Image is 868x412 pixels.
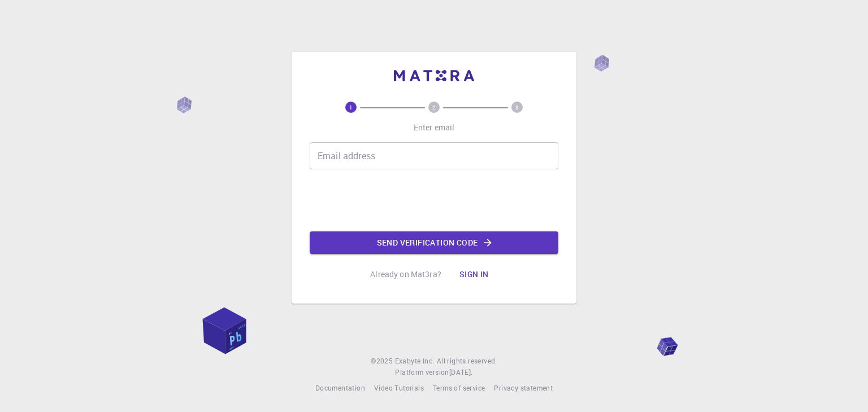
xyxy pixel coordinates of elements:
a: Documentation [315,383,365,394]
button: Sign in [450,263,498,286]
span: Terms of service [433,383,485,392]
p: Already on Mat3ra? [370,269,441,280]
iframe: reCAPTCHA [348,178,520,222]
span: Documentation [315,383,365,392]
text: 3 [515,103,519,111]
span: © 2025 [371,356,394,367]
span: Exabyte Inc. [395,356,435,365]
span: [DATE] . [449,367,473,376]
span: Platform version [395,367,449,378]
a: [DATE]. [449,367,473,378]
a: Video Tutorials [374,383,424,394]
a: Terms of service [433,383,485,394]
a: Privacy statement [494,383,553,394]
button: Send verification code [310,231,558,254]
text: 2 [432,103,436,111]
a: Exabyte Inc. [395,356,435,367]
p: Enter email [414,122,455,133]
span: Privacy statement [494,383,553,392]
text: 1 [349,103,353,111]
span: Video Tutorials [374,383,424,392]
span: All rights reserved. [437,356,497,367]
